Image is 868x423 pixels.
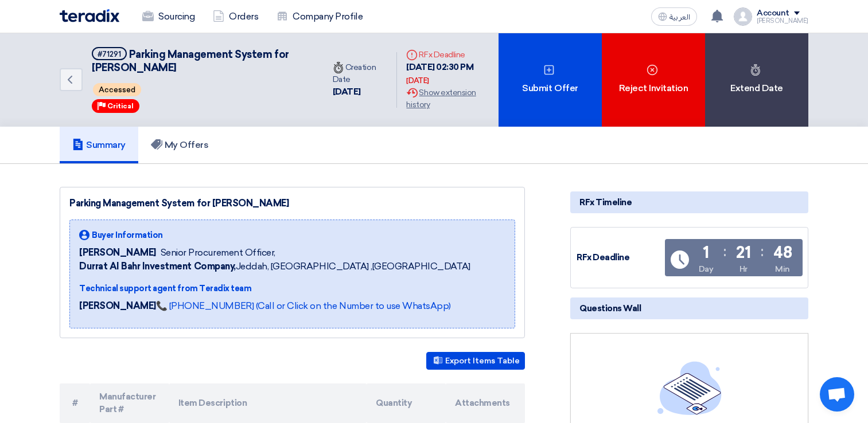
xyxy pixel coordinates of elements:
div: 48 [773,245,792,261]
div: [DATE] 02:30 PM [406,61,489,87]
div: Account [757,9,789,18]
span: Senior Procurement Officer, [161,246,275,260]
div: Hr [739,263,748,275]
div: Show extension history [406,87,489,111]
a: Sourcing [133,4,204,29]
div: 1 [703,245,709,261]
span: العربية [670,13,690,21]
div: RFx Deadline [406,49,489,61]
h5: Summary [72,139,126,151]
div: Day [699,263,714,275]
a: Company Profile [267,4,372,29]
a: 📞 [PHONE_NUMBER] (Call or Click on the Number to use WhatsApp) [156,300,451,311]
h5: Parking Management System for Jawharat Jeddah [92,47,310,75]
a: My Offers [138,127,221,163]
div: Open chat [820,377,854,412]
h5: My Offers [151,139,209,151]
th: Attachments [446,383,525,423]
th: Item Description [169,383,367,423]
span: Questions Wall [579,302,641,315]
th: Quantity [367,383,446,423]
div: Reject Invitation [602,33,705,127]
span: Jeddah, [GEOGRAPHIC_DATA] ,[GEOGRAPHIC_DATA] [79,260,470,273]
div: Extend Date [705,33,808,127]
strong: [PERSON_NAME] [79,300,156,311]
div: : [761,241,764,262]
span: [PERSON_NAME] [79,246,156,260]
span: Critical [107,102,134,110]
div: [DATE] [333,85,388,99]
div: Creation Date [333,61,388,85]
div: [DATE] [406,75,429,87]
div: #71291 [98,50,121,58]
a: Summary [60,127,138,163]
div: : [723,241,726,262]
div: Parking Management System for [PERSON_NAME] [69,197,515,210]
a: Orders [204,4,267,29]
div: Technical support agent from Teradix team [79,283,470,295]
img: empty_state_list.svg [657,361,722,415]
img: profile_test.png [734,7,752,26]
div: RFx Deadline [577,251,663,264]
b: Durrat Al Bahr Investment Company, [79,261,236,272]
span: Parking Management System for [PERSON_NAME] [92,48,289,74]
button: العربية [651,7,697,26]
button: Export Items Table [426,352,525,370]
div: [PERSON_NAME] [757,18,808,24]
div: RFx Timeline [570,191,808,213]
th: # [60,383,90,423]
span: Buyer Information [92,229,163,241]
div: Submit Offer [499,33,602,127]
img: Teradix logo [60,9,119,22]
span: Accessed [93,83,141,96]
th: Manufacturer Part # [90,383,169,423]
div: 21 [736,245,750,261]
div: Min [775,263,790,275]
